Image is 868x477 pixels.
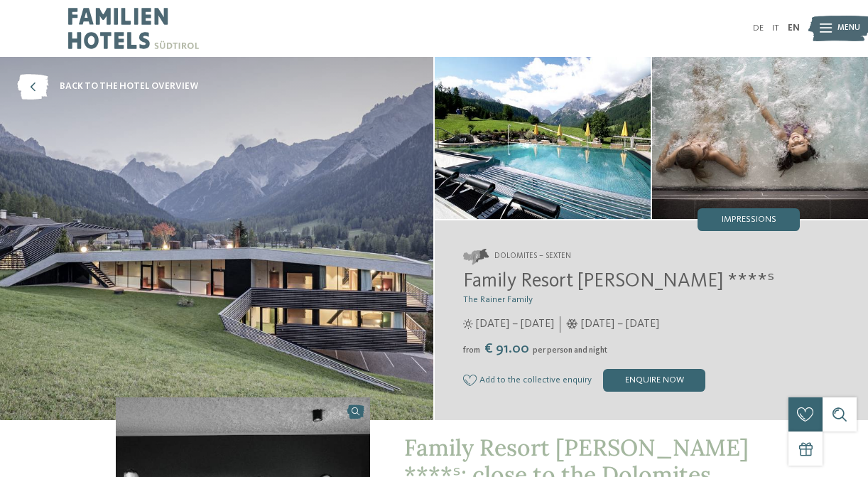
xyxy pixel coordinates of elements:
span: [DATE] – [DATE] [581,316,659,332]
a: back to the hotel overview [17,74,198,100]
span: € 91.00 [482,342,531,356]
a: IT [772,23,779,33]
a: EN [788,23,800,33]
span: [DATE] – [DATE] [476,316,554,332]
span: Menu [837,23,860,34]
div: enquire now [603,369,705,392]
i: Opening times in summer [463,319,473,329]
a: DE [753,23,764,33]
span: per person and night [533,346,607,355]
span: back to the hotel overview [60,80,198,93]
span: Impressions [722,215,776,225]
img: Our family hotel in Sexten, your holiday home in the Dolomiten [435,57,651,219]
span: Family Resort [PERSON_NAME] ****ˢ [463,272,774,291]
span: Add to the collective enquiry [479,375,592,385]
img: Our family hotel in Sexten, your holiday home in the Dolomiten [652,57,868,219]
span: from [463,346,480,355]
span: Dolomites – Sexten [494,251,571,262]
span: The Rainer Family [463,295,533,304]
i: Opening times in winter [566,319,578,329]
